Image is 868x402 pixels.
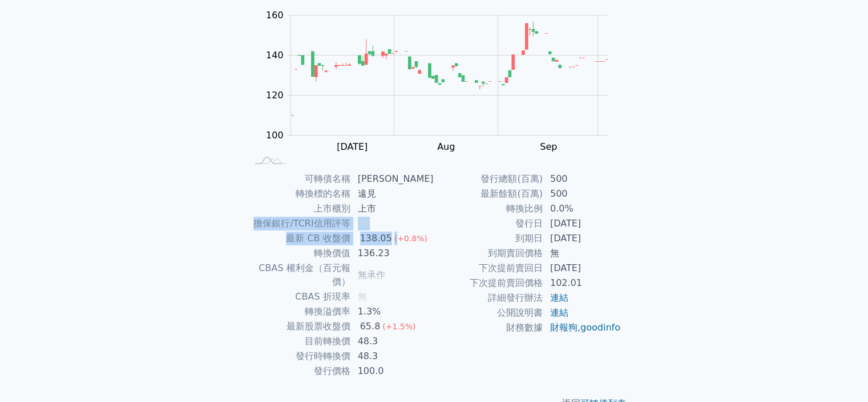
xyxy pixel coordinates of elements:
[247,246,351,261] td: 轉換價值
[434,261,543,276] td: 下次提前賣回日
[434,276,543,290] td: 下次提前賣回價格
[358,269,385,280] span: 無承作
[351,186,434,201] td: 遠見
[337,141,368,152] tspan: [DATE]
[543,216,621,231] td: [DATE]
[247,349,351,364] td: 發行時轉換價
[543,261,621,276] td: [DATE]
[543,276,621,290] td: 102.01
[247,304,351,319] td: 轉換溢價率
[351,334,434,349] td: 48.3
[247,334,351,349] td: 目前轉換價
[550,292,568,303] a: 連結
[358,320,383,333] div: 65.8
[540,141,557,152] tspan: Sep
[247,186,351,201] td: 轉換標的名稱
[247,172,351,186] td: 可轉債名稱
[351,246,434,261] td: 136.23
[351,364,434,379] td: 100.0
[266,90,284,101] tspan: 120
[543,246,621,261] td: 無
[434,172,543,186] td: 發行總額(百萬)
[351,172,434,186] td: [PERSON_NAME]
[247,319,351,334] td: 最新股票收盤價
[394,234,427,243] span: (+0.8%)
[543,201,621,216] td: 0.0%
[260,10,625,152] g: Chart
[434,216,543,231] td: 發行日
[437,141,455,152] tspan: Aug
[550,322,578,333] a: 財報狗
[434,290,543,305] td: 詳細發行辦法
[358,291,367,302] span: 無
[434,186,543,201] td: 最新餘額(百萬)
[247,201,351,216] td: 上市櫃別
[434,246,543,261] td: 到期賣回價格
[351,304,434,319] td: 1.3%
[543,186,621,201] td: 500
[543,320,621,335] td: ,
[434,201,543,216] td: 轉換比例
[550,307,568,318] a: 連結
[247,289,351,304] td: CBAS 折現率
[580,322,620,333] a: goodinfo
[266,50,284,61] tspan: 140
[291,22,608,116] g: Series
[266,130,284,141] tspan: 100
[434,305,543,320] td: 公開說明書
[358,232,394,245] div: 138.05
[351,349,434,364] td: 48.3
[247,231,351,246] td: 最新 CB 收盤價
[382,322,415,331] span: (+1.5%)
[247,261,351,289] td: CBAS 權利金（百元報價）
[543,172,621,186] td: 500
[358,218,367,229] span: 無
[434,231,543,246] td: 到期日
[266,10,284,21] tspan: 160
[247,364,351,379] td: 發行價格
[543,231,621,246] td: [DATE]
[351,201,434,216] td: 上市
[434,320,543,335] td: 財務數據
[247,216,351,231] td: 擔保銀行/TCRI信用評等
